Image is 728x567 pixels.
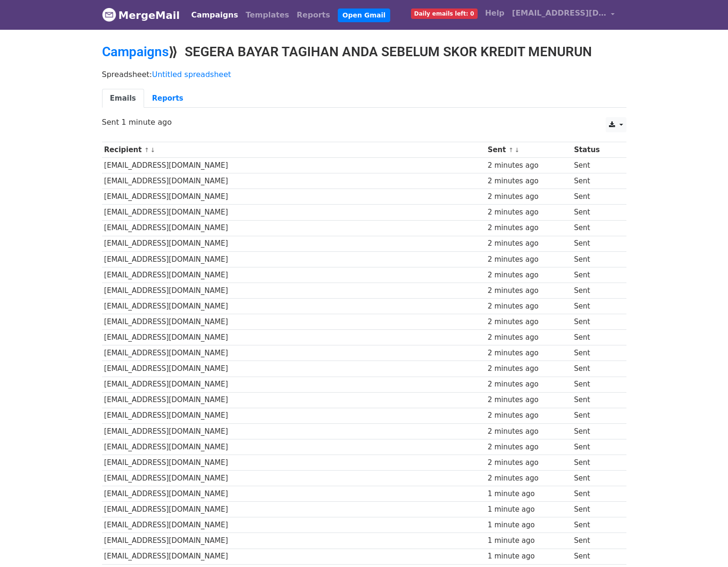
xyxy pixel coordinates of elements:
[293,6,334,25] a: Reports
[481,4,508,23] a: Help
[514,146,520,154] a: ↓
[102,251,486,267] td: [EMAIL_ADDRESS][DOMAIN_NAME]
[488,332,569,343] div: 2 minutes ago
[572,189,619,205] td: Sent
[102,330,486,345] td: [EMAIL_ADDRESS][DOMAIN_NAME]
[102,44,169,60] a: Campaigns
[102,314,486,330] td: [EMAIL_ADDRESS][DOMAIN_NAME]
[144,146,149,154] a: ↑
[102,8,116,22] img: MergeMail logo
[488,176,569,187] div: 2 minutes ago
[102,471,486,486] td: [EMAIL_ADDRESS][DOMAIN_NAME]
[102,423,486,439] td: [EMAIL_ADDRESS][DOMAIN_NAME]
[572,251,619,267] td: Sent
[572,533,619,549] td: Sent
[102,205,486,220] td: [EMAIL_ADDRESS][DOMAIN_NAME]
[488,426,569,437] div: 2 minutes ago
[572,361,619,377] td: Sent
[572,283,619,298] td: Sent
[488,285,569,296] div: 2 minutes ago
[572,392,619,408] td: Sent
[488,410,569,421] div: 2 minutes ago
[144,89,191,108] a: Reports
[488,160,569,171] div: 2 minutes ago
[488,363,569,374] div: 2 minutes ago
[102,345,486,361] td: [EMAIL_ADDRESS][DOMAIN_NAME]
[488,379,569,390] div: 2 minutes ago
[188,6,242,25] a: Campaigns
[102,517,486,533] td: [EMAIL_ADDRESS][DOMAIN_NAME]
[488,504,569,515] div: 1 minute ago
[102,549,486,564] td: [EMAIL_ADDRESS][DOMAIN_NAME]
[102,89,144,108] a: Emails
[488,317,569,327] div: 2 minutes ago
[102,220,486,236] td: [EMAIL_ADDRESS][DOMAIN_NAME]
[102,455,486,470] td: [EMAIL_ADDRESS][DOMAIN_NAME]
[152,70,231,79] a: Untitled spreadsheet
[488,207,569,218] div: 2 minutes ago
[572,345,619,361] td: Sent
[508,4,619,26] a: [EMAIL_ADDRESS][DOMAIN_NAME]
[102,502,486,517] td: [EMAIL_ADDRESS][DOMAIN_NAME]
[572,408,619,423] td: Sent
[572,486,619,502] td: Sent
[102,299,486,314] td: [EMAIL_ADDRESS][DOMAIN_NAME]
[102,283,486,298] td: [EMAIL_ADDRESS][DOMAIN_NAME]
[102,486,486,502] td: [EMAIL_ADDRESS][DOMAIN_NAME]
[488,270,569,281] div: 2 minutes ago
[488,473,569,484] div: 2 minutes ago
[102,117,626,127] p: Sent 1 minute ago
[102,377,486,392] td: [EMAIL_ADDRESS][DOMAIN_NAME]
[488,254,569,265] div: 2 minutes ago
[102,44,626,60] h2: ⟫ SEGERA BAYAR TAGIHAN ANDA SEBELUM SKOR KREDIT MENURUN
[102,173,486,189] td: [EMAIL_ADDRESS][DOMAIN_NAME]
[485,142,572,158] th: Sent
[488,395,569,405] div: 2 minutes ago
[102,267,486,283] td: [EMAIL_ADDRESS][DOMAIN_NAME]
[572,299,619,314] td: Sent
[572,423,619,439] td: Sent
[488,535,569,546] div: 1 minute ago
[572,377,619,392] td: Sent
[488,238,569,249] div: 2 minutes ago
[488,442,569,453] div: 2 minutes ago
[488,348,569,359] div: 2 minutes ago
[572,502,619,517] td: Sent
[512,8,607,19] span: [EMAIL_ADDRESS][DOMAIN_NAME]
[572,205,619,220] td: Sent
[102,69,626,79] p: Spreadsheet:
[102,236,486,251] td: [EMAIL_ADDRESS][DOMAIN_NAME]
[102,158,486,173] td: [EMAIL_ADDRESS][DOMAIN_NAME]
[338,9,390,22] a: Open Gmail
[407,4,481,23] a: Daily emails left: 0
[488,191,569,202] div: 2 minutes ago
[572,517,619,533] td: Sent
[572,158,619,173] td: Sent
[102,189,486,205] td: [EMAIL_ADDRESS][DOMAIN_NAME]
[150,146,155,154] a: ↓
[572,455,619,470] td: Sent
[488,520,569,531] div: 1 minute ago
[488,489,569,499] div: 1 minute ago
[572,314,619,330] td: Sent
[102,533,486,549] td: [EMAIL_ADDRESS][DOMAIN_NAME]
[572,173,619,189] td: Sent
[572,236,619,251] td: Sent
[411,9,478,19] span: Daily emails left: 0
[572,142,619,158] th: Status
[102,361,486,377] td: [EMAIL_ADDRESS][DOMAIN_NAME]
[102,392,486,408] td: [EMAIL_ADDRESS][DOMAIN_NAME]
[488,223,569,233] div: 2 minutes ago
[572,267,619,283] td: Sent
[572,220,619,236] td: Sent
[508,146,514,154] a: ↑
[572,330,619,345] td: Sent
[572,439,619,455] td: Sent
[572,471,619,486] td: Sent
[102,408,486,423] td: [EMAIL_ADDRESS][DOMAIN_NAME]
[102,5,180,25] a: MergeMail
[102,142,486,158] th: Recipient
[488,301,569,312] div: 2 minutes ago
[572,549,619,564] td: Sent
[242,6,293,25] a: Templates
